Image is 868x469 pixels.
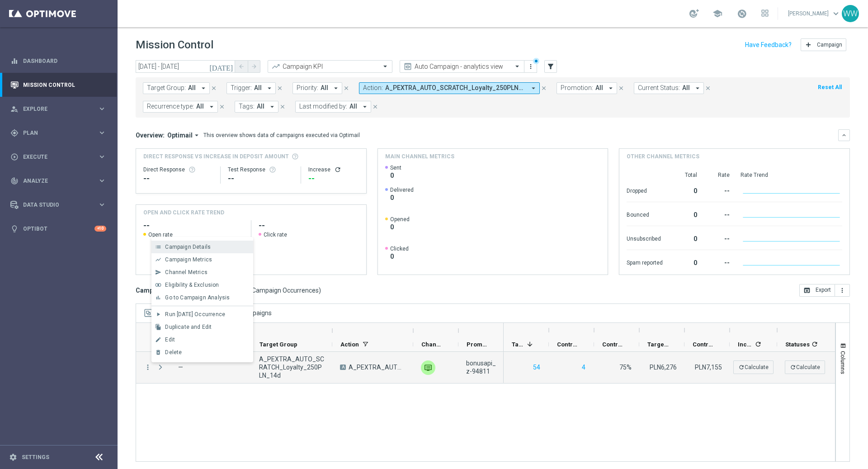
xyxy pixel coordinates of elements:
div: Analyze [10,177,98,185]
div: Direct Response [143,166,213,173]
h3: Campaign List [136,286,321,294]
button: [DATE] [208,60,235,74]
span: 0 [390,194,414,202]
button: arrow_back [235,60,248,73]
a: Settings [22,455,49,460]
i: keyboard_arrow_right [98,128,106,137]
span: Action [340,341,359,348]
i: close [372,104,378,110]
div: 0 [674,231,697,245]
span: Duplicate and Edit [165,324,212,330]
button: Promotion: All arrow_drop_down [557,82,617,94]
span: Explore [23,106,98,112]
button: join_inner Eligibility & Exclusion [151,279,253,291]
ng-select: Campaign KPI [268,60,392,73]
span: Promotion: [561,84,593,92]
div: Press SPACE to deselect this row. [136,352,504,384]
a: [PERSON_NAME]keyboard_arrow_down [787,7,842,20]
div: Mission Control [10,81,107,89]
div: Bounced [627,207,663,221]
button: play_circle_outline Execute keyboard_arrow_right [10,153,107,161]
h1: Mission Control [136,38,213,52]
i: equalizer [10,57,19,65]
span: Edit [165,336,175,343]
span: All [321,84,328,92]
i: close [279,104,286,110]
span: keyboard_arrow_down [831,9,841,19]
div: Optibot [10,217,106,241]
span: All [595,84,603,92]
button: close [218,102,226,112]
span: Control Customers [557,341,579,348]
a: Optibot [23,217,94,241]
i: keyboard_arrow_right [98,152,106,161]
i: add [805,41,812,48]
i: arrow_drop_down [265,84,274,92]
span: bonusapi_z-94811 [466,359,496,375]
span: Go to Campaign Analysis [165,294,230,301]
i: arrow_drop_down [268,103,276,111]
div: -- [708,183,730,197]
span: 75% [619,364,632,371]
div: -- [143,173,213,184]
i: keyboard_arrow_right [98,104,106,113]
div: Dropped [627,183,663,197]
div: +10 [94,226,106,232]
i: more_vert [144,363,152,371]
i: join_inner [155,282,161,288]
div: Data Studio [10,201,98,209]
button: more_vert [526,61,535,72]
button: close [371,102,379,112]
h4: OPEN AND CLICK RATE TREND [143,208,224,217]
button: refresh [334,166,341,173]
span: Delete [165,349,182,355]
button: 4 [581,362,586,373]
button: close [540,83,548,93]
span: Target Group: [147,84,186,92]
span: All [254,84,262,92]
span: Calculate column [753,339,762,349]
button: Action: A_PEXTRA_AUTO_SCRATCH_Loyalty_250PLN_14d arrow_drop_down [359,82,540,94]
div: -- [308,173,359,184]
i: refresh [790,364,796,370]
span: Delivered [390,186,414,194]
button: file_copy Duplicate and Edit [151,321,253,333]
span: Channel Metrics [165,269,208,275]
button: Reset All [817,82,843,92]
div: Private message [421,360,435,375]
h2: -- [259,220,359,231]
a: Dashboard [23,49,106,73]
i: preview [403,62,412,71]
button: lightbulb Optibot +10 [10,225,107,232]
i: person_search [10,105,19,113]
span: Run [DATE] Occurrence [165,311,225,317]
div: -- [708,207,730,221]
i: refresh [755,341,762,348]
span: Promotions [467,341,488,348]
i: close [541,85,547,91]
span: Priority: [297,84,318,92]
button: close [704,83,712,93]
input: Have Feedback? [745,42,792,48]
button: refreshCalculate [733,360,774,374]
button: person_search Explore keyboard_arrow_right [10,105,107,113]
button: Optimail arrow_drop_down [165,131,203,139]
span: Control Average KPI [693,341,714,348]
span: school [712,9,722,19]
span: Execute [23,154,98,160]
input: Select date range [136,60,235,73]
button: 54 [532,362,541,373]
i: arrow_drop_down [607,84,615,92]
i: arrow_drop_down [193,131,201,139]
span: A_PEXTRA_AUTO_SCRATCH_Loyalty_250PLN_14d [259,355,325,379]
button: track_changes Analyze keyboard_arrow_right [10,177,107,185]
span: Campaign [817,42,842,48]
i: gps_fixed [10,129,19,137]
i: filter_alt [547,62,555,71]
span: Eligibility & Exclusion [165,282,219,288]
div: Dashboard [10,49,106,73]
div: Plan [10,129,98,137]
i: settings [9,453,17,461]
span: Increase [738,341,753,348]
